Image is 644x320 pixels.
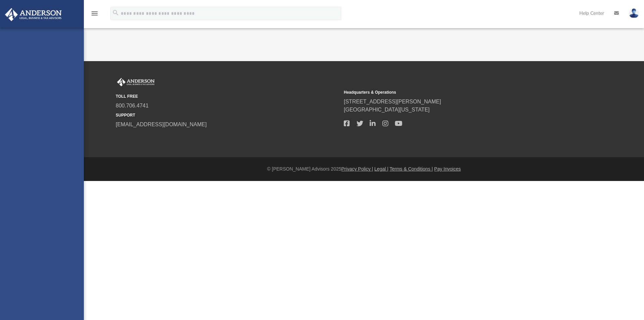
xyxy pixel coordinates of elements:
small: SUPPORT [116,112,339,118]
a: menu [91,13,99,17]
a: Terms & Conditions | [390,166,433,172]
small: Headquarters & Operations [344,89,567,95]
img: Anderson Advisors Platinum Portal [116,78,156,87]
a: Pay Invoices [434,166,461,172]
small: TOLL FREE [116,93,339,99]
a: [STREET_ADDRESS][PERSON_NAME] [344,99,441,104]
img: Anderson Advisors Platinum Portal [3,8,64,21]
img: User Pic [629,8,639,18]
a: [EMAIL_ADDRESS][DOMAIN_NAME] [116,122,207,127]
a: [GEOGRAPHIC_DATA][US_STATE] [344,107,430,112]
a: Privacy Policy | [341,166,373,172]
i: search [112,9,119,16]
a: 800.706.4741 [116,103,149,108]
i: menu [91,9,99,17]
a: Legal | [374,166,388,172]
div: © [PERSON_NAME] Advisors 2025 [84,166,644,173]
